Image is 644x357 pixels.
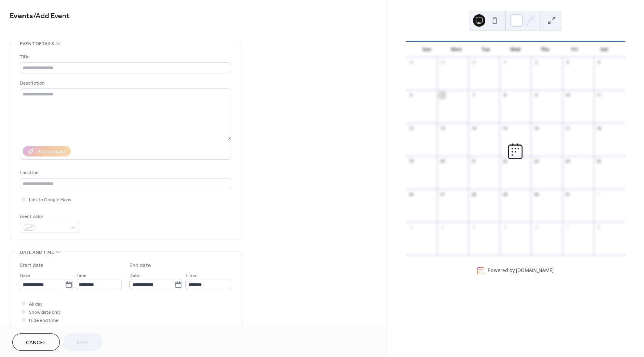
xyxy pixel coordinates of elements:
div: 25 [596,158,602,164]
a: [DOMAIN_NAME] [516,267,554,274]
div: 7 [565,224,571,230]
span: Hide end time [29,316,58,325]
div: 1 [596,191,602,197]
div: 8 [502,92,508,98]
div: Mon [441,42,471,57]
div: 6 [533,224,539,230]
div: Title [20,53,230,61]
div: 22 [502,158,508,164]
span: Link to Google Maps [29,196,71,204]
button: Cancel [12,333,60,351]
span: Date [20,272,30,280]
a: Events [10,8,33,24]
span: All day [29,300,42,308]
div: Tue [471,42,501,57]
span: Date and time [20,248,54,257]
div: Sun [412,42,442,57]
div: Sat [589,42,619,57]
div: 5 [502,224,508,230]
div: 24 [565,158,571,164]
div: 23 [533,158,539,164]
div: 27 [439,191,445,197]
div: 21 [471,158,476,164]
div: 18 [596,125,602,131]
div: 13 [439,125,445,131]
div: 30 [471,59,476,65]
div: 3 [439,224,445,230]
div: 30 [533,191,539,197]
div: 2 [408,224,414,230]
div: 26 [408,191,414,197]
div: 16 [533,125,539,131]
div: Thu [530,42,560,57]
div: 1 [502,59,508,65]
div: 9 [533,92,539,98]
span: Time [185,272,196,280]
div: 4 [471,224,476,230]
div: 7 [471,92,476,98]
div: Powered by [488,267,554,274]
div: Event color [20,212,78,221]
div: 8 [596,224,602,230]
div: 28 [408,59,414,65]
span: Show date only [29,308,61,316]
div: 28 [471,191,476,197]
div: Start date [20,262,44,270]
div: Wed [501,42,530,57]
div: 11 [596,92,602,98]
span: Cancel [26,339,46,347]
div: 12 [408,125,414,131]
span: Date [129,272,140,280]
div: 17 [565,125,571,131]
div: 10 [565,92,571,98]
div: 15 [502,125,508,131]
div: Fri [560,42,590,57]
div: Description [20,79,230,87]
div: Location [20,169,230,177]
span: Event details [20,40,54,48]
span: Time [76,272,86,280]
div: 29 [502,191,508,197]
div: 6 [439,92,445,98]
div: 2 [533,59,539,65]
div: 14 [471,125,476,131]
div: 29 [439,59,445,65]
div: 4 [596,59,602,65]
span: / Add Event [33,8,69,24]
div: End date [129,262,151,270]
div: 20 [439,158,445,164]
div: 31 [565,191,571,197]
div: 5 [408,92,414,98]
div: 19 [408,158,414,164]
div: 3 [565,59,571,65]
